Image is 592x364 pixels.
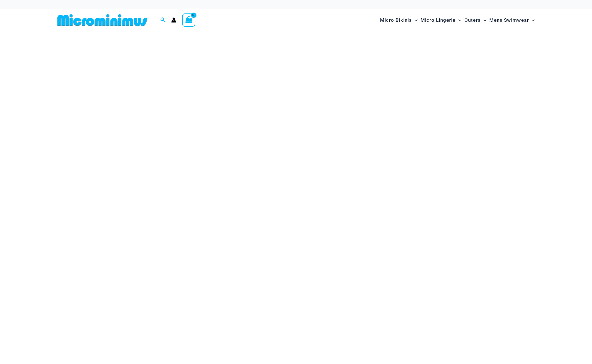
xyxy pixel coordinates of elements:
[489,13,529,27] span: Mens Swimwear
[481,13,486,27] span: Menu Toggle
[412,13,418,27] span: Menu Toggle
[419,11,463,29] a: Micro LingerieMenu ToggleMenu Toggle
[182,13,195,27] a: View Shopping Cart, empty
[464,13,481,27] span: Outers
[488,11,536,29] a: Mens SwimwearMenu ToggleMenu Toggle
[380,13,412,27] span: Micro Bikinis
[378,11,537,30] nav: Site Navigation
[171,17,176,23] a: Account icon link
[529,13,535,27] span: Menu Toggle
[420,13,455,27] span: Micro Lingerie
[463,11,488,29] a: OutersMenu ToggleMenu Toggle
[379,11,419,29] a: Micro BikinisMenu ToggleMenu Toggle
[160,17,165,24] a: Search icon link
[455,13,461,27] span: Menu Toggle
[55,14,149,27] img: MM SHOP LOGO FLAT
